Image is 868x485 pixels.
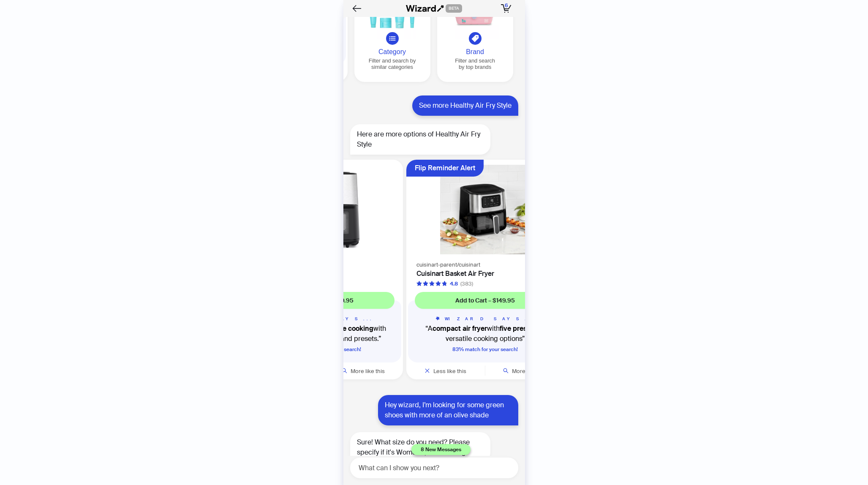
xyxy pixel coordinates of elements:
[350,2,364,15] button: Back
[416,270,554,278] h4: Cuisinart Basket Air Fryer
[460,280,473,288] div: (383)
[485,362,564,379] button: More like this
[415,316,556,322] h5: WIZARD SAYS...
[412,95,518,116] div: See more Healthy Air Fry Style
[415,292,556,309] button: Add to Cart – $149.95
[406,362,485,379] button: Less like this
[441,57,510,70] div: Filter and search by top brands
[416,261,480,268] span: cuisinart-parent/cuisinart
[424,368,430,373] span: close
[446,4,462,13] span: BETA
[342,368,347,373] span: search
[411,165,559,254] img: Cuisinart Basket Air Fryer
[500,324,536,333] b: five presets
[512,368,546,375] span: More like this
[452,346,518,353] span: 83 % match for your search!
[435,281,441,286] span: star
[433,368,466,375] span: Less like this
[350,432,490,463] div: Sure! What size do you need? Please specify if it's Women's, Men's sizing.
[433,324,487,333] b: compact air fryer
[358,57,427,70] div: Filter and search by similar categories
[441,48,510,56] div: Brand
[471,35,479,42] span: tag
[421,446,461,453] span: 8 New Messages
[423,281,428,286] span: star
[416,281,422,286] span: star
[415,324,556,344] q: A with for versatile cooking options
[319,324,373,333] b: versatile cooking
[351,368,385,375] span: More like this
[450,280,458,288] div: 4.8
[505,2,508,9] span: 6
[503,368,509,373] span: search
[429,281,435,286] span: star
[415,160,475,177] div: Flip Reminder Alert
[416,280,458,288] div: 4.8 out of 5 stars
[411,444,471,455] button: 8 New Messages
[442,281,447,286] span: star
[378,395,518,425] div: Hey wizard, I’m looking for some green shoes with more of an olive shade
[350,124,490,155] div: Here are more options of Healthy Air Fry Style
[358,48,427,56] div: Category
[455,297,515,304] span: Add to Cart – $149.95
